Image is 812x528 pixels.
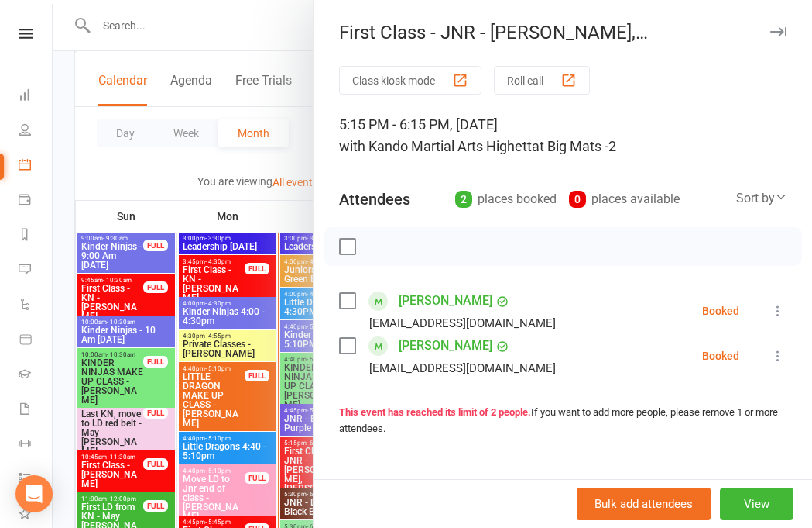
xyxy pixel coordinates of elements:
[702,305,739,316] div: Booked
[339,66,481,95] button: Class kiosk mode
[339,406,531,418] strong: This event has reached its limit of 2 people.
[569,191,586,208] div: 0
[455,188,557,210] div: places booked
[19,114,53,149] a: People
[19,323,53,358] a: Product Sales
[455,191,472,208] div: 2
[19,184,53,219] a: Payments
[339,188,410,210] div: Attendees
[532,138,616,154] span: at Big Mats -2
[720,488,793,520] button: View
[314,22,812,43] div: First Class - JNR - [PERSON_NAME], [PERSON_NAME]
[19,219,53,254] a: Reports
[736,188,787,209] div: Sort by
[19,79,53,114] a: Dashboard
[339,138,532,154] span: with Kando Martial Arts Highett
[399,333,492,358] a: [PERSON_NAME]
[339,405,787,437] div: If you want to add more people, please remove 1 or more attendees.
[369,358,556,378] div: [EMAIL_ADDRESS][DOMAIN_NAME]
[577,488,711,520] button: Bulk add attendees
[702,350,739,361] div: Booked
[569,188,680,210] div: places available
[399,288,492,313] a: [PERSON_NAME]
[339,114,787,157] div: 5:15 PM - 6:15 PM, [DATE]
[15,475,53,512] div: Open Intercom Messenger
[369,313,556,333] div: [EMAIL_ADDRESS][DOMAIN_NAME]
[494,66,590,95] button: Roll call
[19,149,53,184] a: Calendar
